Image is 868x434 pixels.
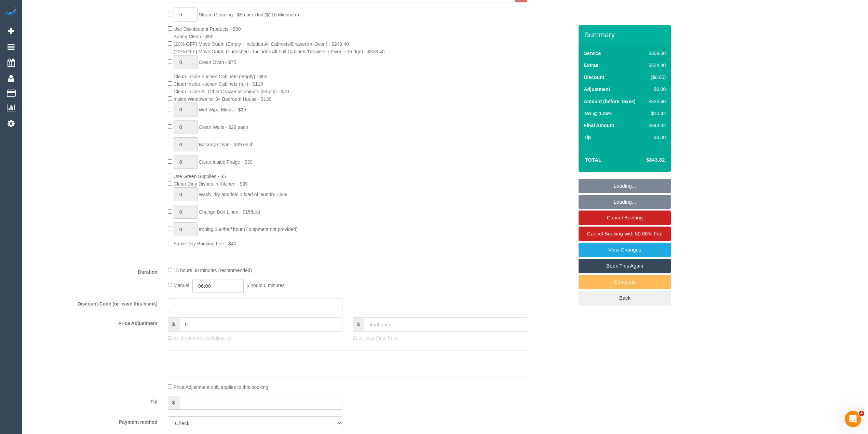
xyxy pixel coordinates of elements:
span: 6 hours 0 minutes [246,283,284,288]
span: 15 hours 30 minutes (recommended) [174,268,252,273]
span: Wash, dry and fold 1 load of laundry - $39 [199,192,287,197]
span: Clean Inside Kitchen Cabinets (empty) - $65 [174,74,268,79]
label: Duration [24,266,163,275]
h4: $843.82 [626,157,665,163]
span: Change Bed Linen - $15/bed [199,209,260,215]
label: Tip [24,396,163,405]
a: Cancel Booking [579,211,671,225]
a: Cancel Booking with 50.00% Fee [579,227,671,241]
label: Discount Code (or leave this blank) [24,298,163,307]
label: Tip [584,134,591,141]
a: View Changes [579,243,671,257]
p: Enter your Final Price [353,335,527,341]
span: $ [353,317,364,331]
span: Clean Inside Fridge - $39 [199,159,253,165]
label: Payment method [24,416,163,425]
span: Clean Dirty Dishes in Kitchen - $39 [174,181,248,187]
label: Service [584,50,601,57]
span: $ [168,317,179,331]
span: Price Adjustment only applies to this booking [174,384,268,390]
span: Steam Cleaning - $55 per Unit ($110 Minimum) [199,12,299,17]
span: Manual [174,283,189,288]
span: (20% OFF) Move Out/In (Empty - Includes All Cabinets/Drawers + Oven) - $249.40 [174,41,349,47]
div: $524.40 [646,62,666,69]
a: Book This Again [579,259,671,273]
p: Enter the Amount to Adjust, or [168,335,342,341]
span: Clean Walls - $29 each [199,124,248,130]
div: $843.82 [646,122,666,129]
span: Spring Clean - $90 [174,34,214,39]
span: Use Green Supplies - $5 [174,174,226,179]
span: (20% OFF) Move Out/In (Furnished - Includes All Full Cabinets/Drawers + Oven + Fridge) - $353.40 [174,49,385,54]
input: final price [364,317,527,331]
span: Clean Inside All Other Drawers/Cabinets (empty) - $70 [174,89,289,94]
span: Wet Wipe Blinds - $29 [199,107,246,112]
div: $0.00 [646,86,666,93]
strong: Total [585,157,601,163]
label: Final Amount [584,122,614,129]
div: ($0.00) [646,74,666,81]
span: Same Day Booking Fee - $40 [174,241,236,246]
label: Amount (before Taxes) [584,98,635,105]
span: Balcony Clean - $39 each [199,142,254,147]
img: Automaid Logo [4,7,18,16]
label: Adjustment [584,86,610,93]
label: Price Adjustment [24,317,163,327]
span: Cancel Booking with 50.00% Fee [587,231,663,236]
span: $ [168,396,179,410]
label: Extras [584,62,598,69]
span: Use Disinfectant Products - $30 [174,26,241,32]
h3: Summary [584,31,667,39]
div: $833.40 [646,98,666,105]
div: $0.00 [646,134,666,141]
div: $309.00 [646,50,666,57]
label: Tax @ 1.25% [584,110,612,117]
span: Inside Windows for 3+ Bedroom House - $139 [174,96,272,102]
span: Clean Inside Kitchen Cabinets (full) - $119 [174,81,263,87]
div: $10.42 [646,110,666,117]
span: 4 [859,411,864,416]
iframe: Intercom live chat [845,411,861,427]
a: Back [579,291,671,305]
span: Clean Oven - $75 [199,59,236,65]
span: Ironing $50/half hour (Equipment not provided) [199,227,298,232]
label: Discount [584,74,604,81]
